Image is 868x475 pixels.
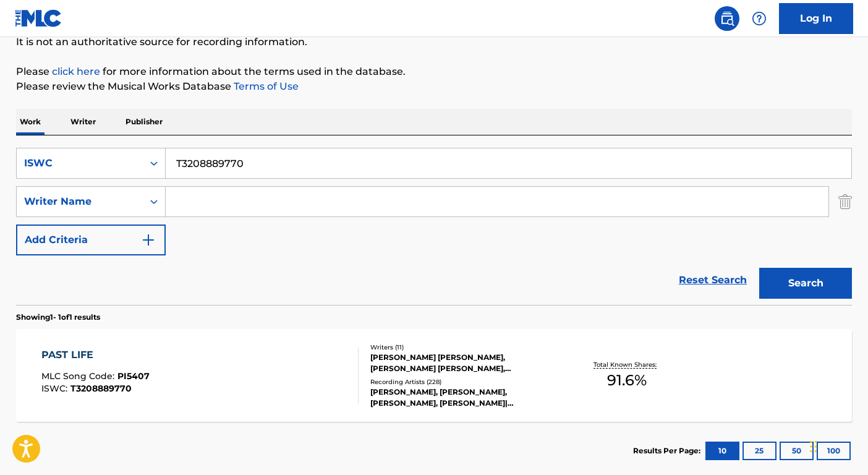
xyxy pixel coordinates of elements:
[16,329,852,422] a: PAST LIFEMLC Song Code:PI5407ISWC:T3208889770Writers (11)[PERSON_NAME] [PERSON_NAME], [PERSON_NAM...
[607,369,647,392] span: 91.6 %
[780,442,814,460] button: 50
[16,225,166,255] button: Add Criteria
[70,383,132,394] span: T3208889770
[742,442,777,460] button: 25
[838,186,852,217] img: Delete Criterion
[370,343,557,352] div: Writers ( 11 )
[594,360,660,369] p: Total Known Shares:
[41,370,117,382] span: MLC Song Code :
[806,416,868,475] iframe: Chat Widget
[715,6,739,31] a: Public Search
[720,11,734,26] img: search
[633,445,704,456] p: Results Per Page:
[41,383,70,394] span: ISWC :
[16,35,852,49] p: It is not an authoritative source for recording information.
[24,156,135,171] div: ISWC
[673,267,753,294] a: Reset Search
[705,442,739,460] button: 10
[16,79,852,94] p: Please review the Musical Works Database
[16,148,852,305] form: Search Form
[117,370,150,382] span: PI5407
[752,11,767,26] img: help
[370,377,557,387] div: Recording Artists ( 228 )
[747,6,772,31] div: Help
[231,80,299,92] a: Terms of Use
[15,9,62,27] img: MLC Logo
[759,268,852,299] button: Search
[810,428,817,465] div: Drag
[16,312,100,323] p: Showing 1 - 1 of 1 results
[16,109,45,135] p: Work
[779,3,853,34] a: Log In
[67,109,100,135] p: Writer
[122,109,166,135] p: Publisher
[52,66,100,77] a: click here
[370,352,557,374] div: [PERSON_NAME] [PERSON_NAME], [PERSON_NAME] [PERSON_NAME], [PERSON_NAME], [PERSON_NAME], [PERSON_N...
[41,348,150,362] div: PAST LIFE
[370,387,557,409] div: [PERSON_NAME], [PERSON_NAME],[PERSON_NAME], [PERSON_NAME]|[PERSON_NAME], [PERSON_NAME]|[PERSON_NA...
[141,233,156,247] img: 9d2ae6d4665cec9f34b9.svg
[24,194,135,209] div: Writer Name
[16,64,852,79] p: Please for more information about the terms used in the database.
